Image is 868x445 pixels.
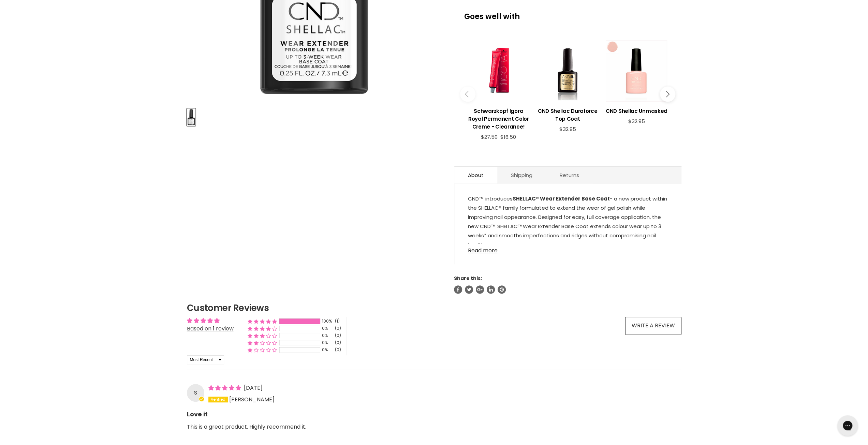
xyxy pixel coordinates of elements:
[187,108,195,126] button: CND Shellac Wear Extender Base Coat
[628,118,645,125] span: $32.95
[468,102,530,134] a: View product:Schwarzkopf Igora Royal Permanent Color Creme - Clearance!
[208,384,242,392] span: 5 star review
[229,395,275,403] span: [PERSON_NAME]
[605,102,667,118] a: View product:CND Shellac Unmasked
[454,167,497,183] a: About
[468,194,668,251] p: CND™ introduces - a new product within the SHELLAC® family formulated to extend the wear of gel p...
[186,106,443,126] div: Product thumbnails
[187,422,681,441] p: This is a great product. Highly recommend it.
[335,318,340,324] div: (1)
[187,317,234,325] div: Average rating is 5.00 stars
[500,133,516,140] span: $16.50
[468,107,530,131] h3: Schwarzkopf Igora Royal Permanent Color Creme - Clearance!
[187,302,681,314] h2: Customer Reviews
[625,317,681,335] a: Write a review
[605,107,667,115] h3: CND Shellac Unmasked
[454,275,482,282] span: Share this:
[248,318,277,324] div: 100% (1) reviews with 5 star rating
[497,167,546,183] a: Shipping
[187,325,234,332] a: Based on 1 review
[322,318,333,324] div: 100%
[513,195,610,202] strong: SHELLAC® Wear Extender Base Coat
[244,384,263,392] span: [DATE]
[536,107,599,123] h3: CND Shellac Duraforce Top Coat
[187,405,681,419] b: Love it
[454,275,681,294] aside: Share this:
[559,125,576,133] span: $32.95
[834,413,861,438] iframe: Gorgias live chat messenger
[481,133,498,140] span: $27.50
[546,167,593,183] a: Returns
[464,2,671,24] p: Goes well with
[536,102,599,126] a: View product:CND Shellac Duraforce Top Coat
[188,109,195,125] img: CND Shellac Wear Extender Base Coat
[187,384,204,401] div: S
[187,355,224,364] select: Sort dropdown
[468,243,668,254] a: Read more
